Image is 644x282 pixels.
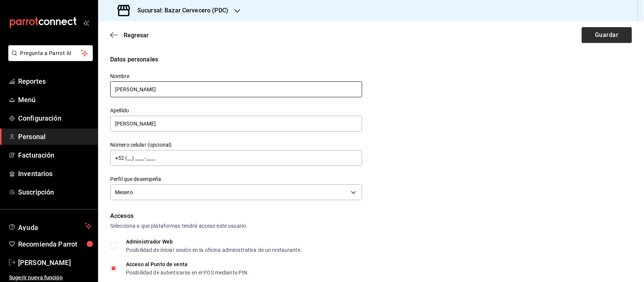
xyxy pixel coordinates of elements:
h3: Sucursal: Bazar Cervecero (PDC) [131,6,228,15]
span: Regresar [124,32,149,39]
span: Inventarios [18,169,92,179]
span: Personal [18,132,92,142]
span: Menú [18,95,92,105]
div: Selecciona a que plataformas tendrá acceso este usuario. [110,222,632,230]
div: Posibilidad de autenticarse en el POS mediante PIN. [126,270,249,275]
div: Mesero [110,184,362,200]
label: Nombre [110,74,362,79]
label: Apellido [110,108,362,113]
label: Número celular (opcional) [110,143,362,148]
span: Reportes [18,76,92,86]
button: open_drawer_menu [83,20,89,26]
div: Administrador Web [126,239,302,244]
a: Pregunta a Parrot AI [5,55,93,63]
span: Recomienda Parrot [18,239,92,249]
span: Configuración [18,113,92,123]
div: Posibilidad de iniciar sesión en la oficina administrativa de un restaurante. [126,247,302,253]
label: Perfil que desempeña [110,177,362,182]
div: Accesos [110,211,632,221]
span: Facturación [18,150,92,160]
span: Pregunta a Parrot AI [20,49,81,57]
button: Guardar [582,27,632,43]
button: Pregunta a Parrot AI [8,45,93,61]
span: Ayuda [18,222,82,231]
span: Suscripción [18,187,92,197]
div: Datos personales [110,55,632,64]
div: Acceso al Punto de venta [126,262,249,267]
span: [PERSON_NAME] [18,257,92,268]
span: Sugerir nueva función [9,274,92,282]
button: Regresar [110,32,149,39]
